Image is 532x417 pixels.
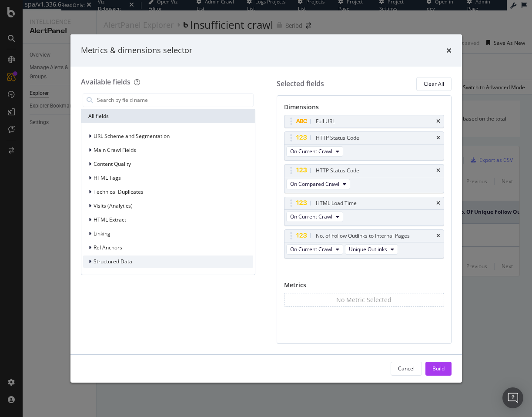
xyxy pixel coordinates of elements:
span: HTML Extract [94,216,126,223]
span: Content Quality [94,160,131,168]
div: modal [70,34,462,383]
div: times [436,201,440,206]
div: Available fields [81,77,130,87]
span: Unique Outlinks [349,245,387,253]
span: On Current Crawl [290,148,332,155]
div: Open Intercom Messenger [502,387,523,408]
div: Dimensions [284,103,444,115]
span: On Current Crawl [290,213,332,220]
input: Search by field name [96,94,254,107]
span: Structured Data [94,258,132,265]
span: Main Crawl Fields [94,146,136,154]
button: Unique Outlinks [345,244,398,255]
button: On Compared Crawl [286,179,350,189]
div: No. of Follow Outlinks to Internal Pages [316,232,410,240]
button: On Current Crawl [286,244,343,255]
span: Rel Anchors [94,244,122,251]
button: Clear All [416,77,452,91]
div: HTTP Status Code [316,134,359,142]
div: Build [432,365,445,372]
span: HTML Tags [94,174,121,182]
span: Technical Duplicates [94,188,144,195]
div: Clear All [424,80,444,87]
div: No. of Follow Outlinks to Internal PagestimesOn Current CrawlUnique Outlinks [284,229,444,259]
div: HTTP Status CodetimesOn Compared Crawl [284,164,444,193]
span: Linking [94,230,110,237]
div: HTML Load TimetimesOn Current Crawl [284,197,444,226]
div: Full URL [316,117,335,126]
button: Build [425,362,452,376]
div: No Metric Selected [336,296,391,304]
div: times [436,135,440,141]
div: times [436,233,440,239]
button: Cancel [391,362,422,376]
button: On Current Crawl [286,212,343,222]
div: Cancel [398,365,415,372]
span: On Current Crawl [290,245,332,253]
div: times [436,119,440,124]
div: Metrics & dimensions selector [81,45,192,56]
div: Full URLtimes [284,115,444,128]
button: On Current Crawl [286,146,343,157]
span: URL Scheme and Segmentation [94,132,170,140]
div: All fields [81,109,255,123]
div: times [436,168,440,173]
div: HTTP Status Code [316,166,359,175]
div: HTML Load Time [316,199,357,208]
div: Metrics [284,281,444,293]
div: times [446,45,452,56]
span: Visits (Analytics) [94,202,133,209]
span: On Compared Crawl [290,180,339,188]
div: Selected fields [277,79,324,89]
div: HTTP Status CodetimesOn Current Crawl [284,131,444,161]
